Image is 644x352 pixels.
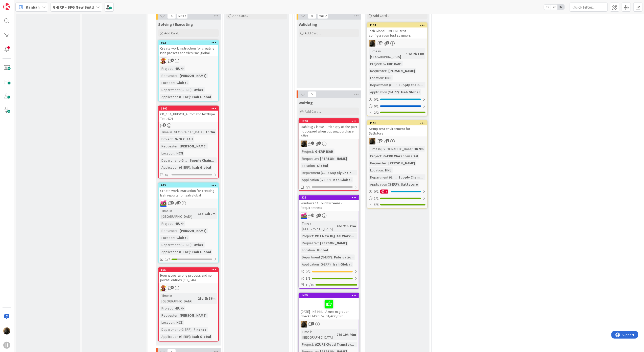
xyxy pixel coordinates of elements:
div: W11 New Digital Work... [314,233,355,239]
div: 325 [301,196,359,200]
div: -RUN- [173,66,185,71]
div: [PERSON_NAME] [387,160,416,166]
span: 0 / 1 [374,189,379,194]
div: Create work instruction for creating Isah reports for Isah global [159,188,218,199]
div: 325Windows 11 Touchscreens - Requirements [299,195,359,211]
span: 1/7 [165,257,170,262]
div: 13d 23h 7m [197,211,217,217]
div: Department (G-ERP) [160,87,192,93]
div: Global [316,163,329,168]
div: Application (G-ERP) [160,165,190,170]
span: Waiting [299,100,313,105]
div: LC [159,285,218,292]
a: 1802CD_154_HUISCH_Automatic texttype TestHCNTime in [GEOGRAPHIC_DATA]:1h 2mProject:G-ERP ISAHRequ... [158,106,219,179]
div: HNL [384,167,393,173]
div: Time in [GEOGRAPHIC_DATA] [369,48,406,59]
div: 1134Isah Global - IML HNL test - configuration test scanners [367,23,427,39]
span: Add Card... [373,13,389,18]
div: Requester [160,228,178,234]
div: Requester [369,68,386,74]
span: 4 [318,214,321,217]
div: ND [367,138,427,145]
a: 963Create work instruction for creating Isah reports for Isah globalJKTime in [GEOGRAPHIC_DATA]:1... [158,183,219,263]
div: AZURE Cloud Transfor... [314,342,355,347]
div: Requester [160,143,178,149]
span: : [190,249,191,255]
span: 2 [177,201,181,205]
span: 2 [318,142,321,145]
span: : [383,167,384,173]
span: : [396,82,397,88]
div: Project [160,136,173,142]
div: Requester [160,313,178,318]
div: Global [175,235,189,241]
div: 0/1 [367,103,427,109]
div: Time in [GEOGRAPHIC_DATA] [160,129,204,135]
div: Project [160,221,173,227]
div: 815Hour issue- wrong process and no journal entries (CD_046) [159,268,218,283]
div: 1191Setup test environment for Sattstore [367,121,427,137]
div: Requester [301,156,318,161]
span: 1 [386,139,389,142]
span: 1 [386,41,389,45]
div: Department (G-ERP) [160,158,188,163]
span: : [178,73,178,78]
div: 962 [161,41,218,45]
div: 1802 [161,107,218,110]
input: Quick Filter... [570,3,608,12]
span: : [313,342,314,347]
div: 0/11 [367,189,427,195]
span: 0/1 [165,172,170,178]
div: 1134 [367,23,427,28]
div: 963Create work instruction for creating Isah reports for Isah global [159,183,218,199]
div: Other [192,87,205,93]
div: Project [160,306,173,311]
span: : [192,242,192,248]
div: 1 [380,190,388,194]
div: 963 [161,184,218,187]
div: H [3,342,10,349]
div: 26d 23h 21m [335,224,357,229]
span: 23 [171,286,174,289]
span: : [174,320,175,325]
div: [PERSON_NAME] [178,143,208,149]
div: [PERSON_NAME] [178,73,208,78]
div: [PERSON_NAME] [387,68,416,74]
div: Location [301,163,315,168]
div: Isah Global [400,89,421,95]
a: 815Hour issue- wrong process and no journal entries (CD_046)LCTime in [GEOGRAPHIC_DATA]:28d 2h 36... [158,267,219,342]
div: Location [160,320,174,325]
a: 962Create work instruction for creating Isah presets and tiles Isah globalLCProject:-RUN-Requeste... [158,40,219,102]
span: 14 [379,139,383,142]
span: : [318,156,319,161]
div: 815 [161,268,218,272]
div: 1h 2m [204,129,216,135]
b: G-ERP - BFG New Build [53,5,94,10]
span: : [173,66,173,71]
div: JK [159,200,218,207]
div: Isah Global [331,177,353,183]
span: : [332,255,333,260]
div: 28d 2h 36m [197,296,217,301]
span: : [386,68,387,74]
div: Application (G-ERP) [160,334,190,340]
span: 0 / 2 [306,269,311,275]
span: : [386,160,387,166]
span: Validating [299,22,317,27]
div: 1134 [370,24,427,27]
span: : [335,332,335,338]
div: 325 [299,195,359,200]
div: Application (G-ERP) [301,262,331,267]
span: 0 [308,13,316,19]
div: G-ERP ISAH [382,61,403,67]
span: 2/2 [374,110,379,115]
div: 1780Isah bug / issue - Price qty of the part not copied when copying purchase offer [299,119,359,139]
span: 4 [171,59,174,62]
div: Location [369,75,383,81]
img: JK [301,213,307,219]
div: Time in [GEOGRAPHIC_DATA] [301,329,335,340]
div: Application (G-ERP) [301,177,331,183]
span: 1 [311,142,314,145]
div: Isah Global [191,249,212,255]
div: Finance [192,327,208,333]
